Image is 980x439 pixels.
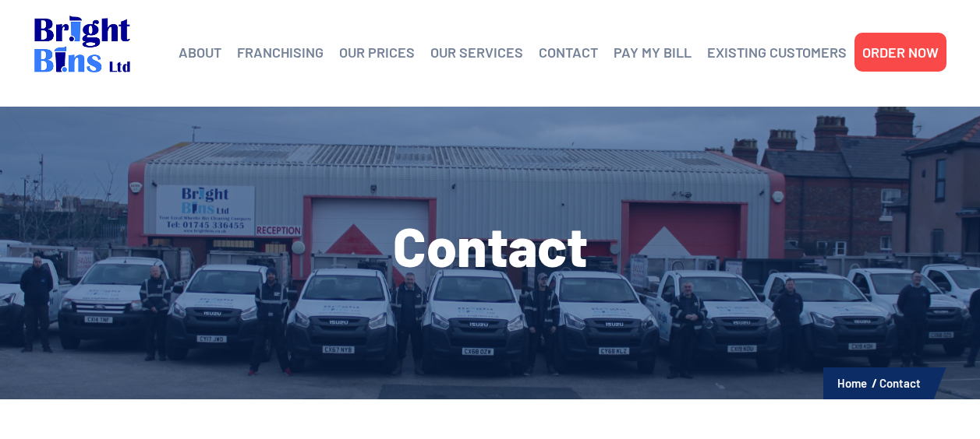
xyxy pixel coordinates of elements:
a: Home [837,376,867,390]
a: ABOUT [179,40,221,64]
h1: Contact [34,218,946,272]
a: OUR PRICES [339,40,415,64]
a: ORDER NOW [862,40,939,64]
a: FRANCHISING [237,40,324,64]
a: EXISTING CUSTOMERS [707,40,847,64]
a: CONTACT [539,40,598,64]
a: OUR SERVICES [430,40,523,64]
a: PAY MY BILL [614,40,692,64]
li: Contact [879,373,921,393]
